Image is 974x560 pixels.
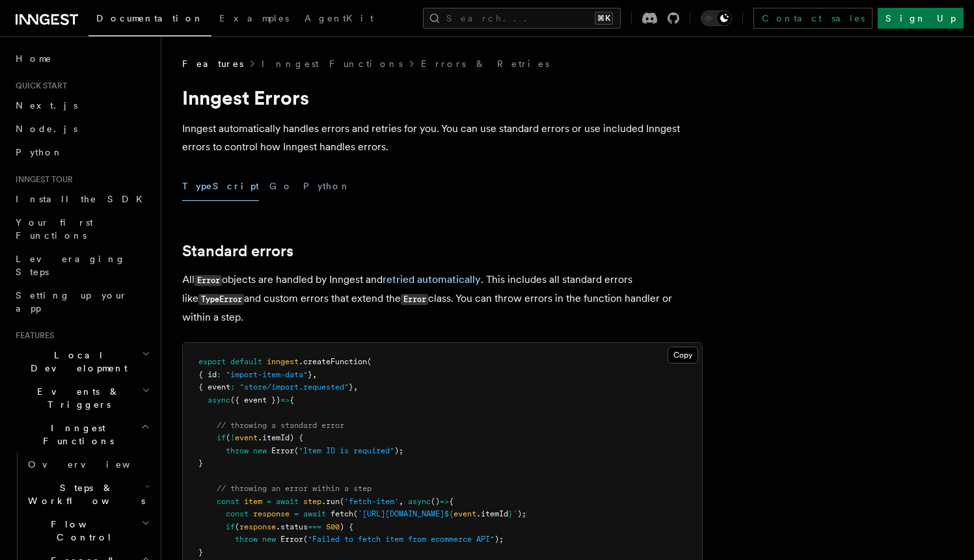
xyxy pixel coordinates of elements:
span: Inngest tour [10,174,73,185]
a: Sign Up [878,8,964,29]
span: "store/import.requested" [239,382,349,392]
span: event [235,433,258,442]
span: Documentation [96,13,204,23]
span: Steps & Workflows [23,481,145,507]
span: } [508,509,513,518]
span: const [217,497,239,506]
span: throw [235,535,258,544]
span: Setting up your app [16,290,128,313]
code: Error [195,275,222,286]
span: .createFunction [299,357,367,366]
span: Events & Triggers [10,385,142,411]
span: Install the SDK [16,194,150,204]
span: async [408,497,431,506]
span: { event [198,382,230,392]
a: Examples [211,4,297,35]
span: Error [271,446,294,455]
span: Leveraging Steps [16,254,126,277]
span: Node.js [16,124,77,134]
span: Features [182,57,243,70]
span: Python [16,147,63,157]
a: retried automatically [383,273,481,286]
button: Search...⌘K [423,8,621,29]
kbd: ⌘K [595,12,613,25]
span: ${ [444,509,453,518]
a: Your first Functions [10,211,153,247]
a: Inngest Functions [262,57,403,70]
a: AgentKit [297,4,381,35]
span: { [449,497,453,506]
span: async [208,395,230,405]
span: "import-item-data" [226,370,308,379]
span: ( [235,522,239,531]
button: Steps & Workflows [23,476,153,513]
span: ! [230,433,235,442]
span: } [198,459,203,468]
a: Documentation [88,4,211,36]
span: new [262,535,276,544]
button: Flow Control [23,513,153,549]
span: Error [280,535,303,544]
span: , [353,382,358,392]
button: Events & Triggers [10,380,153,416]
span: .itemId [476,509,508,518]
span: .status [276,522,308,531]
span: "Failed to fetch item from ecommerce API" [308,535,494,544]
p: Inngest automatically handles errors and retries for you. You can use standard errors or use incl... [182,120,703,156]
span: Home [16,52,52,65]
span: .itemId) { [258,433,303,442]
code: Error [401,294,428,305]
span: { [290,395,294,405]
span: throw [226,446,249,455]
span: Examples [219,13,289,23]
span: : [217,370,221,379]
button: Toggle dark mode [701,10,732,26]
a: Install the SDK [10,187,153,211]
span: { id [198,370,217,379]
button: Go [269,172,293,201]
span: .run [321,497,340,506]
span: ); [517,509,526,518]
a: Leveraging Steps [10,247,153,284]
span: Quick start [10,81,67,91]
span: "Item ID is required" [299,446,394,455]
span: Flow Control [23,518,141,544]
span: ( [226,433,230,442]
span: fetch [331,509,353,518]
button: Python [303,172,351,201]
span: , [399,497,403,506]
span: ( [367,357,372,366]
span: => [280,395,290,405]
span: AgentKit [304,13,373,23]
span: } [308,370,312,379]
a: Contact sales [753,8,873,29]
span: await [276,497,299,506]
span: = [294,509,299,518]
a: Errors & Retries [421,57,549,70]
button: Inngest Functions [10,416,153,453]
button: Local Development [10,343,153,380]
span: if [226,522,235,531]
a: Next.js [10,94,153,117]
code: TypeError [198,294,244,305]
span: new [253,446,267,455]
span: 500 [326,522,340,531]
span: ( [353,509,358,518]
span: ( [294,446,299,455]
span: => [440,497,449,506]
span: Your first Functions [16,217,93,241]
span: Inngest Functions [10,421,141,447]
span: ` [513,509,517,518]
span: // throwing an error within a step [217,484,372,493]
span: ( [303,535,308,544]
span: const [226,509,249,518]
span: response [239,522,276,531]
span: if [217,433,226,442]
button: Copy [668,347,698,364]
a: Python [10,140,153,164]
span: Features [10,330,54,341]
span: Next.js [16,100,77,111]
span: `[URL][DOMAIN_NAME] [358,509,444,518]
span: // throwing a standard error [217,421,344,430]
a: Overview [23,453,153,476]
